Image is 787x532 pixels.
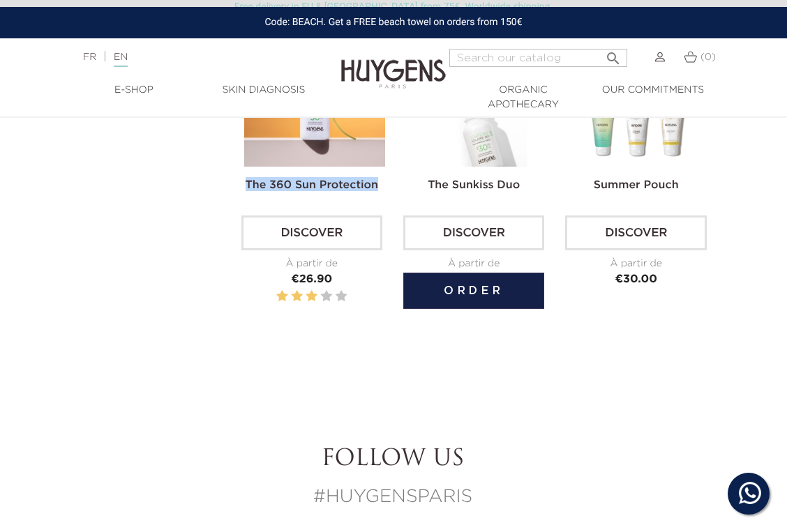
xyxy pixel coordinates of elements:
span: €30.00 [615,274,657,285]
a: EN [114,52,128,67]
a: Organic Apothecary [458,83,588,112]
a: The 360 Sun Protection [246,180,378,191]
a: Skin Diagnosis [199,83,329,98]
a: E-Shop [69,83,199,98]
label: 4 [321,288,332,305]
a: Discover [241,215,382,250]
i:  [605,46,622,63]
div: À partir de [565,257,706,271]
span: €26.90 [291,274,332,285]
a: Summer pouch [594,180,679,191]
button: Order [403,273,544,309]
label: 1 [276,288,287,305]
a: Our commitments [588,83,718,98]
div: À partir de [241,257,382,271]
a: FR [83,52,96,62]
label: 3 [306,288,317,305]
label: 2 [291,288,302,305]
button:  [601,45,626,63]
span: (0) [700,52,716,62]
p: #HUYGENSPARIS [68,484,717,511]
a: The Sunkiss Duo [428,180,520,191]
div: | [76,49,317,66]
h2: Follow us [68,446,717,473]
a: Discover [565,215,706,250]
label: 5 [336,288,347,305]
div: À partir de [403,257,544,271]
input: Search [449,49,627,67]
img: Huygens [341,37,446,91]
a: Discover [403,215,544,250]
